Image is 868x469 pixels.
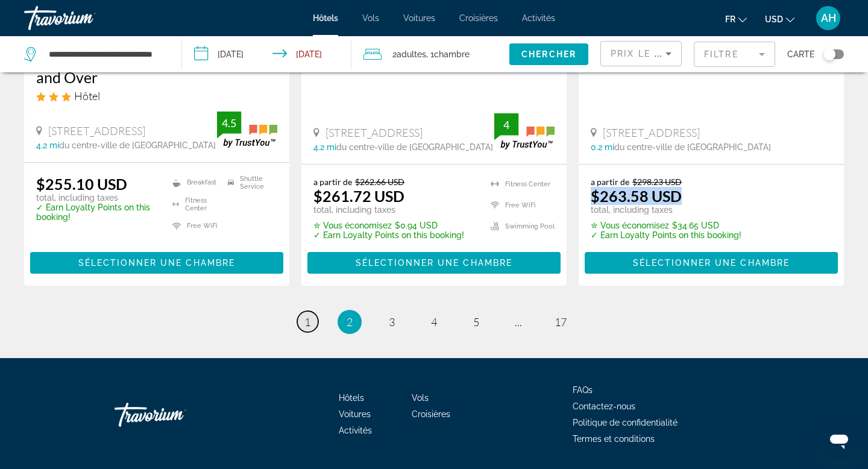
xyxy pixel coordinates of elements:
[509,43,588,65] button: Chercher
[591,205,741,215] p: total, including taxes
[522,13,555,23] a: Activités
[339,409,371,419] a: Voitures
[814,49,844,60] button: Toggle map
[362,13,379,23] a: Vols
[392,46,426,63] span: 2
[313,230,464,240] p: ✓ Earn Loyalty Points on this booking!
[494,118,518,132] div: 4
[217,116,241,130] div: 4.5
[339,426,372,435] a: Activités
[356,258,512,268] span: Sélectionner une chambre
[725,14,735,24] span: fr
[412,393,429,403] a: Vols
[485,198,555,213] li: Free WiFi
[30,252,283,274] button: Sélectionner une chambre
[30,254,283,268] a: Sélectionner une chambre
[397,49,426,59] span: Adultes
[765,14,783,24] span: USD
[339,393,364,403] a: Hôtels
[166,197,222,212] li: Fitness Center
[573,401,635,411] a: Contactez-nous
[591,221,741,230] p: $34.65 USD
[166,218,222,234] li: Free WiFi
[521,49,576,59] span: Chercher
[48,124,145,137] span: [STREET_ADDRESS]
[573,434,655,444] a: Termes et conditions
[459,13,498,23] a: Croisières
[313,187,404,205] ins: $261.72 USD
[633,258,790,268] span: Sélectionner une chambre
[389,315,395,329] span: 3
[515,315,522,329] span: ...
[821,12,836,24] span: AH
[591,187,682,205] ins: $263.58 USD
[36,175,127,193] ins: $255.10 USD
[787,46,814,63] span: Carte
[313,221,464,230] p: $0.94 USD
[313,221,392,230] span: ✮ Vous économisez
[313,13,338,23] a: Hôtels
[585,252,838,274] button: Sélectionner une chambre
[24,2,145,34] a: Travorium
[182,36,352,72] button: Check-in date: Nov 17, 2025 Check-out date: Nov 22, 2025
[765,10,794,28] button: Change currency
[591,230,741,240] p: ✓ Earn Loyalty Points on this booking!
[820,421,858,459] iframe: Bouton de lancement de la fenêtre de messagerie
[555,315,567,329] span: 17
[725,10,747,28] button: Change language
[611,49,705,58] span: Prix le plus bas
[573,418,678,427] a: Politique de confidentialité
[166,175,222,190] li: Breakfast
[485,219,555,234] li: Swimming Pool
[36,140,59,150] span: 4.2 mi
[313,142,336,152] span: 4.2 mi
[36,193,157,203] p: total, including taxes
[325,126,423,139] span: [STREET_ADDRESS]
[351,36,509,72] button: Travelers: 2 adults, 0 children
[24,310,844,334] nav: Pagination
[573,385,593,395] a: FAQs
[485,177,555,192] li: Fitness Center
[307,252,561,274] button: Sélectionner une chambre
[403,13,435,23] a: Voitures
[36,203,157,222] p: ✓ Earn Loyalty Points on this booking!
[632,177,682,187] del: $298.23 USD
[694,41,775,68] button: Filter
[59,140,216,150] span: du centre-ville de [GEOGRAPHIC_DATA]
[591,142,614,152] span: 0.2 mi
[494,113,555,149] img: trustyou-badge.svg
[74,89,100,102] span: Hôtel
[36,89,277,102] div: 3 star Hotel
[347,315,353,329] span: 2
[355,177,404,187] del: $262.66 USD
[813,5,844,31] button: User Menu
[313,205,464,215] p: total, including taxes
[591,177,629,187] span: a partir de
[412,409,450,419] a: Croisières
[222,175,277,190] li: Shuttle Service
[115,397,235,433] a: Travorium
[431,315,437,329] span: 4
[307,254,561,268] a: Sélectionner une chambre
[304,315,310,329] span: 1
[426,46,470,63] span: , 1
[611,46,671,61] mat-select: Sort by
[591,221,669,230] span: ✮ Vous économisez
[336,142,493,152] span: du centre-ville de [GEOGRAPHIC_DATA]
[434,49,470,59] span: Chambre
[313,177,352,187] span: a partir de
[217,112,277,147] img: trustyou-badge.svg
